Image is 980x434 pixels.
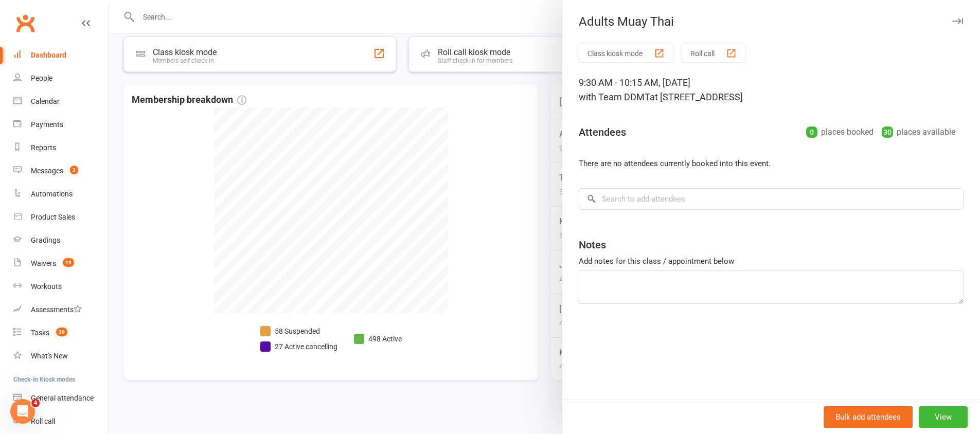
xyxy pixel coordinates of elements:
[31,167,63,175] div: Messages
[13,90,109,113] a: Calendar
[31,282,62,291] div: Workouts
[31,213,75,221] div: Product Sales
[579,92,650,102] span: with Team DDMT
[31,399,40,407] span: 4
[31,51,66,59] div: Dashboard
[31,120,63,129] div: Payments
[56,328,67,336] span: 39
[824,406,913,428] button: Bulk add attendees
[13,113,109,136] a: Payments
[882,125,955,139] div: places available
[579,157,964,170] li: There are no attendees currently booked into this event.
[806,126,817,138] div: 0
[13,275,109,298] a: Workouts
[31,236,60,244] div: Gradings
[13,298,109,321] a: Assessments
[13,252,109,275] a: Waivers 19
[10,399,35,424] iframe: Intercom live chat
[31,97,60,105] div: Calendar
[579,44,673,63] button: Class kiosk mode
[13,345,109,368] a: What's New
[13,206,109,229] a: Product Sales
[31,394,94,402] div: General attendance
[31,74,52,82] div: People
[13,67,109,90] a: People
[562,14,980,29] div: Adults Muay Thai
[682,44,745,63] button: Roll call
[579,238,606,252] div: Notes
[31,329,49,337] div: Tasks
[919,406,968,428] button: View
[70,166,78,174] span: 3
[13,387,109,410] a: General attendance kiosk mode
[806,125,874,139] div: places booked
[31,305,82,314] div: Assessments
[579,188,964,210] input: Search to add attendees
[882,126,893,138] div: 30
[13,183,109,206] a: Automations
[31,259,56,267] div: Waivers
[13,321,109,345] a: Tasks 39
[12,10,38,36] a: Clubworx
[13,159,109,183] a: Messages 3
[31,190,73,198] div: Automations
[579,125,626,139] div: Attendees
[13,44,109,67] a: Dashboard
[63,258,74,267] span: 19
[13,229,109,252] a: Gradings
[650,92,743,102] span: at [STREET_ADDRESS]
[579,255,964,267] div: Add notes for this class / appointment below
[13,136,109,159] a: Reports
[31,352,68,360] div: What's New
[31,417,55,425] div: Roll call
[31,143,56,152] div: Reports
[13,410,109,433] a: Roll call
[579,76,964,104] div: 9:30 AM - 10:15 AM, [DATE]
